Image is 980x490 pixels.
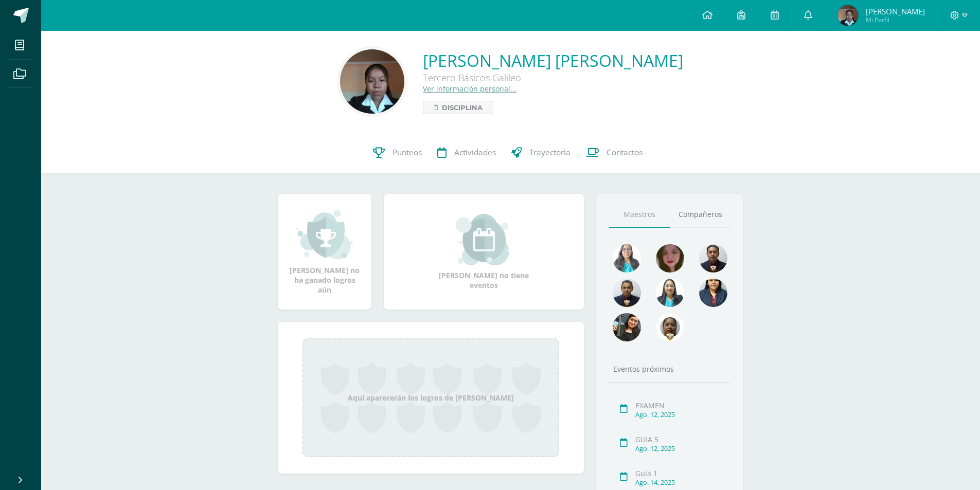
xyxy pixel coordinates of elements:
img: 76e40354e9c498dffe855eee51dfc475.png [699,244,727,273]
div: Ago. 12, 2025 [635,444,727,453]
img: event_small.png [456,214,512,265]
span: Punteos [393,147,422,158]
span: Actividades [454,147,496,158]
a: Disciplina [423,101,493,114]
img: achievement_small.png [297,209,353,260]
img: 25012f6c6c59bf9c1aeaa493766c196a.png [699,279,727,307]
img: 39d12c75fc7c08c1d8db18f8fb38dc3f.png [656,313,684,341]
div: [PERSON_NAME] no ha ganado logros aún [288,209,361,295]
span: Contactos [607,147,643,158]
div: Ago. 12, 2025 [635,410,727,419]
div: Eventos próximos [609,364,730,374]
a: Maestros [609,202,670,228]
div: GUIA 5 [635,434,727,444]
div: EXAMEN [635,401,727,410]
a: Actividades [430,132,504,173]
img: 1aa19d8038c0808f579c1344019f1ea8.png [340,49,404,114]
span: Disciplina [442,101,483,114]
img: 82d5c3eb7b9d0c31916ac3afdee87cd3.png [613,279,641,307]
span: Trayectoria [529,147,571,158]
div: [PERSON_NAME] no tiene eventos [433,214,536,290]
img: ce48fdecffa589a24be67930df168508.png [613,244,641,273]
a: Ver información personal... [423,84,516,94]
div: Tercero Básicos Galileo [423,71,683,84]
img: e75915e7e6662123bcaff1ddb95b8eed.png [838,5,858,26]
img: 9fe0fd17307f8b952d7b109f04598178.png [656,279,684,307]
a: Contactos [578,132,650,173]
a: Trayectoria [504,132,578,173]
div: Guía 1 [635,468,727,478]
a: Compañeros [670,202,730,228]
div: Aquí aparecerán los logros de [PERSON_NAME] [302,338,559,457]
span: Mi Perfil [866,15,925,24]
img: 73802ff053b96be4d416064cb46eb66b.png [613,313,641,341]
a: [PERSON_NAME] [PERSON_NAME] [423,49,683,71]
img: 775caf7197dc2b63b976a94a710c5fee.png [656,244,684,273]
div: Ago. 14, 2025 [635,478,727,487]
a: Punteos [365,132,430,173]
span: [PERSON_NAME] [866,6,925,16]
